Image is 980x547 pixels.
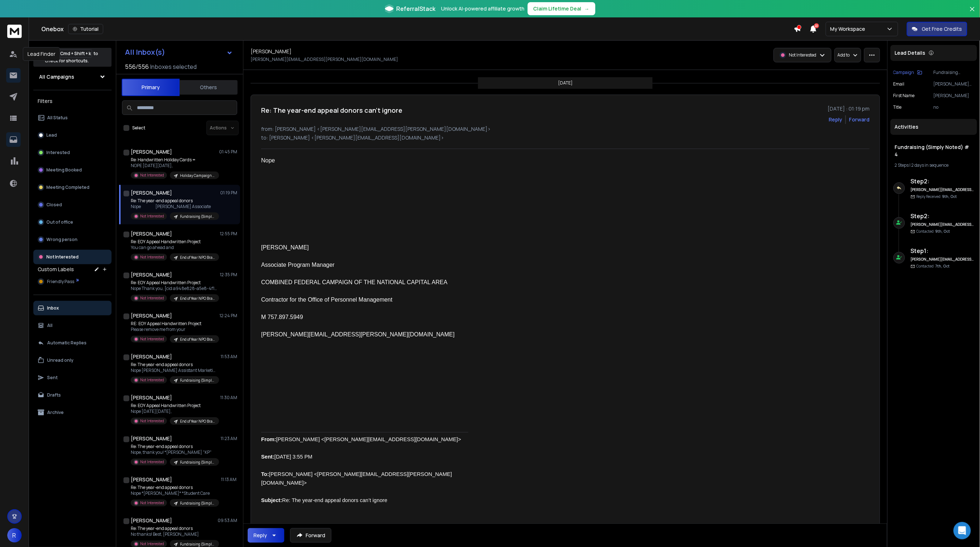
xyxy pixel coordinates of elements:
p: 11:30 AM [220,395,237,401]
p: Not Interested [140,459,164,465]
button: Others [180,79,238,95]
p: Press to check for shortcuts. [45,50,98,65]
p: 09:53 AM [218,518,237,523]
p: 11:23 AM [221,436,237,442]
button: Meeting Booked [33,163,112,177]
button: Forward [290,528,331,543]
button: All Campaigns [33,70,112,84]
p: Not Interested [140,295,164,301]
p: You can go ahead and [131,245,218,250]
h1: [PERSON_NAME] [131,476,172,483]
p: Not Interested [140,214,164,219]
span: Cmd + Shift + k [59,49,92,58]
p: Unlock AI-powered affiliate growth [441,5,525,12]
p: title [893,104,902,110]
p: Nope Thank you, [cid:a948e828-a5e8-4f11-bad0-86e84521c145] [cid:e886afc4-e0f2-48a3-9327-66d76c019... [131,286,218,291]
span: → [585,5,590,12]
button: Unread only [33,353,112,368]
h1: [PERSON_NAME] [131,517,172,524]
div: Nope [261,156,473,165]
button: Interested [33,145,112,160]
h6: Step 1 : [911,246,974,255]
p: Inbox [47,305,59,311]
p: Out of office [46,219,73,225]
h1: [PERSON_NAME] [131,312,172,319]
button: R [7,528,22,543]
p: Re: The year-end appeal donors [131,198,218,204]
p: Holiday Campaign SN Contacts [180,173,215,178]
p: Fundraising (Simply Noted) # 4 [180,214,215,219]
p: Wrong person [46,237,78,243]
p: Not Interested [140,541,164,547]
label: Select [132,125,145,131]
p: [DATE] [558,80,573,86]
h6: Step 2 : [911,177,974,186]
span: 22 [814,23,819,28]
button: Inbox [33,301,112,315]
p: Re: Handwritten Holiday Cards = [131,157,218,163]
div: M 757.897.5949 [261,313,473,322]
p: to: [PERSON_NAME] <[PERSON_NAME][EMAIL_ADDRESS][DOMAIN_NAME]> [261,134,870,141]
p: NOPE [DATE][DATE], [131,163,218,169]
span: 2 days in sequence [912,162,949,168]
p: Re: The year-end appeal donors [131,362,218,368]
h1: [PERSON_NAME] [131,435,172,442]
p: Re: EOY Appeal Handwritten Project [131,239,218,245]
button: Close banner [968,4,977,22]
h1: [PERSON_NAME] [131,230,172,237]
span: Friendly Pass [47,279,74,285]
p: Interested [46,150,70,156]
div: Activities [891,119,977,135]
button: Sent [33,370,112,385]
p: Drafts [47,392,61,398]
span: 556 / 556 [125,62,149,71]
button: Friendly Pass [33,274,112,289]
p: All [47,323,53,328]
p: [DATE] : 01:19 pm [828,105,870,112]
span: 7th, Oct [935,264,950,269]
button: Tutorial [68,24,103,34]
p: from: [PERSON_NAME] <[PERSON_NAME][EMAIL_ADDRESS][PERSON_NAME][DOMAIN_NAME]> [261,125,870,133]
div: | [895,162,973,168]
p: Not Interested [789,52,817,58]
p: Get Free Credits [922,25,962,33]
p: [PERSON_NAME][EMAIL_ADDRESS][PERSON_NAME][DOMAIN_NAME] [251,57,398,62]
p: Fundraising (Simply Noted) # 4 [934,70,974,75]
h1: Fundraising (Simply Noted) # 4 [895,144,973,158]
p: 12:55 PM [220,231,237,237]
div: Associate Program Manager [261,261,473,269]
div: Forward [849,116,870,123]
h3: Filters [33,96,112,106]
p: Fundraising (Simply Noted) # 4 [180,542,215,547]
button: Drafts [33,388,112,402]
button: Archive [33,405,112,420]
h1: [PERSON_NAME] [131,189,172,196]
p: Nope, thank you! *[PERSON_NAME] "KP" [131,449,218,455]
p: Not Interested [46,254,79,260]
p: Lead Details [895,49,926,57]
h6: [PERSON_NAME][EMAIL_ADDRESS][DOMAIN_NAME] [911,222,974,227]
p: Re: The year-end appeal donors [131,526,218,531]
p: Not Interested [140,500,164,506]
button: Primary [122,79,180,96]
p: Campaign [893,70,914,75]
p: Please remove me from your [131,327,218,332]
span: 9th, Oct [942,194,957,199]
button: All Inbox(s) [119,45,239,59]
h1: [PERSON_NAME] [131,353,172,360]
p: [PERSON_NAME] [934,93,974,99]
span: ReferralStack [397,4,436,13]
p: Unread only [47,357,74,363]
p: Re: EOY Appeal Handwritten Project [131,280,218,286]
h1: All Inbox(s) [125,49,165,56]
button: Campaign [893,70,922,75]
p: Not Interested [140,377,164,383]
p: Not Interested [140,336,164,342]
button: Reply [829,116,842,123]
button: Reply [248,528,284,543]
button: Get Free Credits [907,22,967,36]
p: Email [893,81,905,87]
b: To: [261,471,269,477]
